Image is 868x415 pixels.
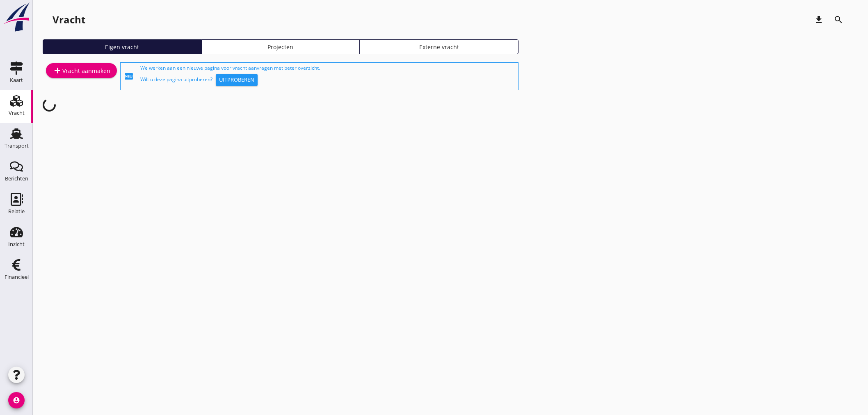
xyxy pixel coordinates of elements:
div: Uitproberen [219,76,254,84]
div: Vracht [9,110,25,116]
div: Berichten [5,176,28,181]
div: Vracht [53,13,85,26]
a: Externe vracht [360,39,519,54]
a: Vracht aanmaken [46,63,117,78]
div: Vracht aanmaken [53,66,110,75]
a: Projecten [201,39,360,54]
div: Projecten [205,43,356,51]
div: Inzicht [8,242,25,247]
div: Financieel [5,274,29,280]
div: Externe vracht [363,43,515,51]
div: Kaart [10,78,23,83]
div: Relatie [8,209,25,214]
i: search [834,15,843,25]
a: Eigen vracht [43,39,201,54]
i: fiber_new [124,71,134,81]
i: add [53,66,62,75]
button: Uitproberen [216,74,258,86]
i: download [814,15,824,25]
div: Eigen vracht [46,43,198,51]
div: Transport [5,143,29,148]
i: account_circle [8,392,25,408]
div: We werken aan een nieuwe pagina voor vracht aanvragen met beter overzicht. Wilt u deze pagina uit... [140,64,515,88]
img: logo-small.a267ee39.svg [2,2,31,32]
